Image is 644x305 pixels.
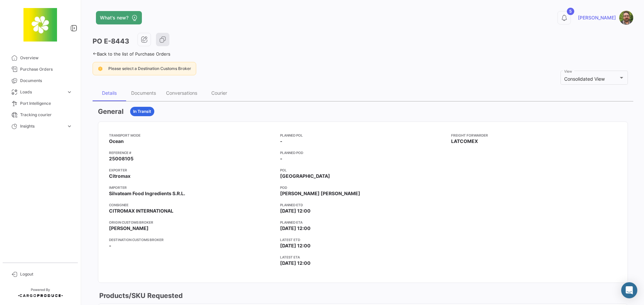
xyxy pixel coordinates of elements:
[20,55,72,61] span: Overview
[96,11,142,24] button: What's new?
[211,90,227,96] div: Courier
[5,64,75,75] a: Purchase Orders
[98,107,123,116] h3: General
[5,75,75,86] a: Documents
[5,52,75,64] a: Overview
[280,242,311,249] span: [DATE] 12:00
[20,123,64,129] span: Insights
[280,190,360,197] span: [PERSON_NAME] [PERSON_NAME]
[5,98,75,109] a: Port Intelligence
[102,90,117,96] div: Details
[98,291,183,300] h3: Products/SKU Requested
[66,123,72,129] span: expand_more
[20,78,72,84] span: Documents
[109,138,124,145] span: Ocean
[20,89,64,95] span: Loads
[451,138,478,145] span: LATCOMEX
[280,150,446,155] app-card-info-title: Planned POD
[451,133,617,138] app-card-info-title: Freight Forwarder
[109,150,275,155] app-card-info-title: Reference #
[20,100,72,106] span: Port Intelligence
[619,11,633,25] img: SR.jpg
[109,155,133,162] span: 25008105
[20,112,72,118] span: Tracking courier
[20,271,72,277] span: Logout
[93,51,170,57] a: Back to the list of Purchase Orders
[166,90,197,96] div: Conversations
[280,185,446,190] app-card-info-title: POD
[109,225,149,232] span: [PERSON_NAME]
[109,242,111,249] span: -
[109,133,275,138] app-card-info-title: Transport mode
[280,173,330,179] span: [GEOGRAPHIC_DATA]
[109,237,275,242] app-card-info-title: Destination Customs Broker
[108,66,191,71] span: Please select a Destination Customs Broker
[109,220,275,225] app-card-info-title: Origin Customs Broker
[100,14,128,21] span: What's new?
[578,14,616,21] span: [PERSON_NAME]
[280,237,446,242] app-card-info-title: Latest ETD
[66,89,72,95] span: expand_more
[564,76,605,82] span: Consolidated View
[280,208,311,214] span: [DATE] 12:00
[20,66,72,72] span: Purchase Orders
[280,225,311,232] span: [DATE] 12:00
[109,167,275,173] app-card-info-title: Exporter
[93,36,129,46] h3: PO E-8443
[109,173,130,179] span: Citromax
[23,8,57,42] img: 8664c674-3a9e-46e9-8cba-ffa54c79117b.jfif
[621,282,637,298] div: Abrir Intercom Messenger
[280,202,446,208] app-card-info-title: Planned ETD
[5,109,75,121] a: Tracking courier
[280,260,311,266] span: [DATE] 12:00
[109,185,275,190] app-card-info-title: Importer
[280,138,282,145] span: -
[280,254,446,260] app-card-info-title: Latest ETA
[109,202,275,208] app-card-info-title: Consignee
[280,155,282,162] span: -
[109,208,173,214] span: CITROMAX INTERNATIONAL
[131,90,156,96] div: Documents
[133,108,151,115] span: In Transit
[280,133,446,138] app-card-info-title: Planned POL
[109,190,185,197] span: Silvateam Food Ingredients S.R.L.
[280,167,446,173] app-card-info-title: POL
[280,220,446,225] app-card-info-title: Planned ETA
